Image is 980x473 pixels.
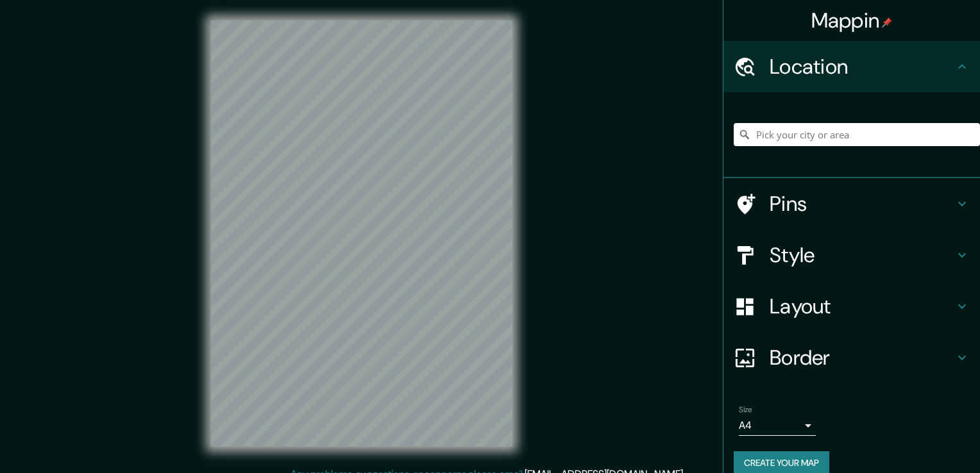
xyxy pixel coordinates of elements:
div: A4 [739,415,816,436]
div: Location [723,41,980,92]
canvas: Map [211,21,512,447]
h4: Location [770,54,954,79]
div: Border [723,332,980,383]
div: Pins [723,178,980,229]
h4: Pins [770,191,954,217]
div: Layout [723,281,980,332]
div: Style [723,229,980,281]
input: Pick your city or area [734,123,980,146]
label: Size [739,404,752,415]
h4: Style [770,242,954,268]
h4: Layout [770,294,954,319]
h4: Border [770,345,954,370]
img: pin-icon.png [882,17,892,28]
h4: Mappin [811,8,893,33]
